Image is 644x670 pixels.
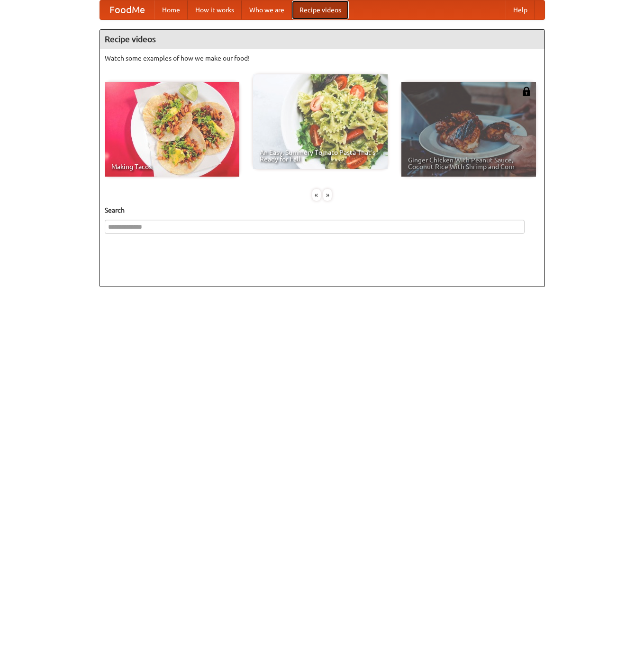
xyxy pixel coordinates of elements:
div: « [312,189,321,201]
a: FoodMe [100,0,154,19]
h5: Search [105,205,540,215]
a: How it works [188,0,242,19]
span: An Easy, Summery Tomato Pasta That's Ready for Fall [260,149,381,162]
div: » [323,189,332,201]
a: Who we are [242,0,292,19]
span: Making Tacos [111,163,233,170]
h4: Recipe videos [100,30,544,49]
a: Recipe videos [292,0,349,19]
a: Help [506,0,535,19]
img: 483408.png [522,87,531,96]
p: Watch some examples of how we make our food! [105,54,540,63]
a: Making Tacos [105,82,239,177]
a: An Easy, Summery Tomato Pasta That's Ready for Fall [253,74,388,169]
a: Home [154,0,188,19]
